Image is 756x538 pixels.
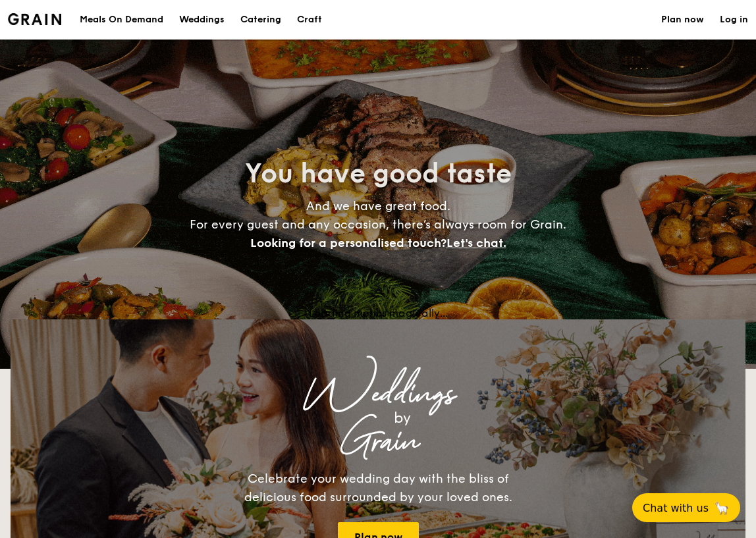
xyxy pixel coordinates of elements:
span: 🦙 [714,500,730,516]
div: Loading menus magically... [11,307,745,319]
img: Grain [8,13,61,25]
div: by [174,406,631,430]
button: Chat with us🦙 [632,493,740,522]
div: Weddings [125,383,631,406]
span: Chat with us [643,502,709,514]
div: Grain [125,430,631,454]
span: Let's chat. [446,236,506,250]
a: Logotype [8,13,61,25]
div: Celebrate your wedding day with the bliss of delicious food surrounded by your loved ones. [230,470,526,506]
